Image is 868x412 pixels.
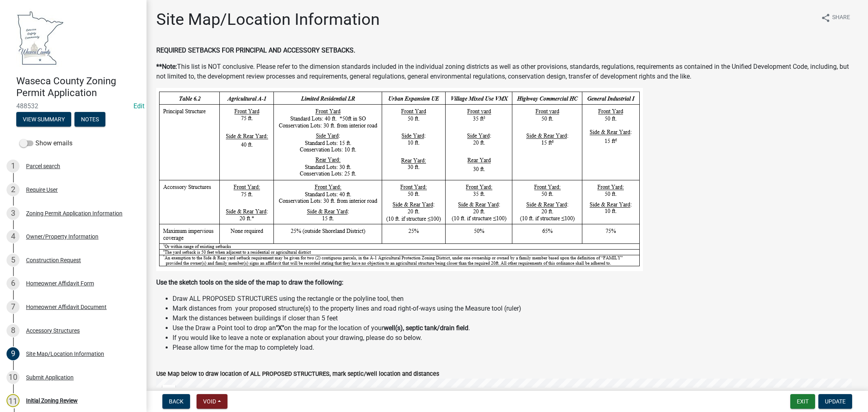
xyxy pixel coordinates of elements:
button: Exit [790,394,815,409]
span: Back [169,398,184,405]
div: Initial Zoning Review [26,398,78,403]
wm-modal-confirm: Notes [74,116,105,123]
li: Draw ALL PROPOSED STRUCTURES using the rectangle or the polyline tool, then [173,294,858,304]
i: share [821,13,831,23]
label: Show emails [20,138,72,148]
button: Update [818,394,852,409]
wm-modal-confirm: Summary [16,116,71,123]
h4: Waseca County Zoning Permit Application [16,75,140,99]
div: 10 [7,371,20,384]
wm-modal-confirm: Edit Application Number [133,102,144,110]
button: Void [197,394,227,409]
div: 6 [7,277,20,290]
span: Share [832,13,850,23]
div: Parcel search [26,163,60,169]
span: 488532 [16,102,130,110]
div: Require User [26,187,58,193]
span: Update [825,398,846,405]
button: Back [162,394,190,409]
li: Mark distances from your proposed structure(s) to the property lines and road right-of-ways using... [173,304,858,313]
a: Edit [133,102,144,110]
strong: REQUIRED SETBACKS FOR PRINCIPAL AND ACCESSORY SETBACKS. [156,46,355,54]
strong: well(s), septic tank/drain field [384,324,468,332]
div: Homeowner Affidavit Form [26,281,94,286]
strong: Use the sketch tools on the side of the map to draw the following: [156,278,343,286]
button: Notes [74,112,105,127]
img: image_31a7b76f-878a-4998-bf61-a5e1aec78603.png [156,88,643,271]
li: Mark the distances between buildings if closer than 5 feet [173,313,858,323]
div: 1 [7,160,20,173]
div: 4 [7,230,20,243]
li: If you would like to leave a note or explanation about your drawing, please do so below. [173,333,858,343]
button: View Summary [16,112,71,127]
div: 8 [7,324,20,337]
div: 3 [7,207,20,220]
div: Construction Request [26,257,81,263]
div: Submit Application [26,375,74,380]
div: Homeowner Affidavit Document [26,304,107,310]
li: Use the Draw a Point tool to drop an on the map for the location of your . [173,323,858,333]
label: Use Map below to draw location of ALL PROPOSED STRUCTURES, mark septic/well location and distances [156,371,439,377]
div: Zoom in [162,385,175,398]
div: 9 [7,347,20,360]
div: 2 [7,183,20,196]
div: Site Map/Location Information [26,351,104,357]
strong: "X" [276,324,284,332]
div: 7 [7,300,20,313]
div: Owner/Property Information [26,234,98,239]
div: Accessory Structures [26,328,80,333]
p: This list is NOT conclusive. Please refer to the dimension standards included in the individual z... [156,62,858,81]
div: 5 [7,254,20,267]
li: Please allow time for the map to completely load. [173,343,858,353]
h1: Site Map/Location Information [156,10,380,29]
div: Zoning Permit Application Information [26,210,122,216]
img: Waseca County, Minnesota [16,9,64,67]
div: 11 [7,394,20,407]
span: Void [203,398,216,405]
button: shareShare [814,10,857,26]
